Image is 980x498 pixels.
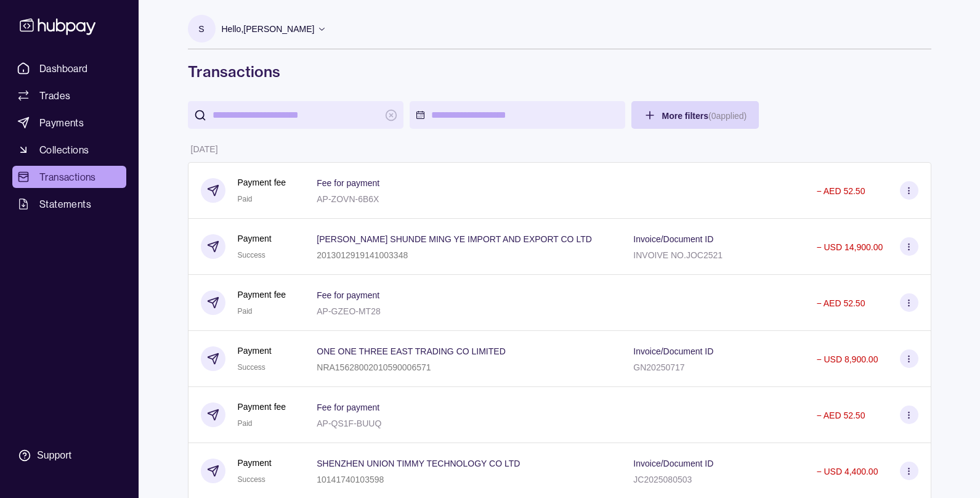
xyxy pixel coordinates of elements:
a: Support [12,443,126,468]
p: GN20250717 [633,362,684,372]
p: NRA15628002010590006571 [317,362,431,372]
span: Paid [238,307,253,316]
p: JC2025080503 [633,475,692,484]
p: − USD 14,900.00 [816,242,883,252]
a: Payments [12,112,126,134]
p: − USD 4,400.00 [816,467,878,476]
span: Statements [39,197,91,211]
p: − AED 52.50 [816,298,865,308]
div: Support [37,449,71,462]
span: Transactions [39,169,96,184]
p: 2013012919141003348 [317,250,408,260]
p: Fee for payment [317,178,379,188]
p: Payment fee [238,400,286,414]
p: − AED 52.50 [816,410,865,420]
a: Collections [12,139,126,161]
span: Paid [238,195,253,203]
p: Fee for payment [317,290,379,300]
span: Success [238,251,265,259]
p: − AED 52.50 [816,186,865,196]
span: More filters [662,111,747,121]
p: Payment fee [238,176,286,189]
p: Invoice/Document ID [633,346,713,356]
span: Trades [39,88,70,103]
p: [PERSON_NAME] SHUNDE MING YE IMPORT AND EXPORT CO LTD [317,234,592,244]
p: 10141740103598 [317,475,384,484]
p: AP-ZOVN-6B6X [317,194,379,204]
p: Invoice/Document ID [633,459,713,468]
p: AP-QS1F-BUUQ [317,418,381,428]
button: More filters(0applied) [631,101,759,129]
p: AP-GZEO-MT28 [317,306,380,316]
p: Payment fee [238,288,286,301]
p: ONE ONE THREE EAST TRADING CO LIMITED [317,346,506,356]
span: Paid [238,419,253,428]
span: Payments [39,115,84,130]
p: S [198,22,204,36]
p: Fee for payment [317,402,379,412]
a: Dashboard [12,57,126,80]
span: Success [238,363,265,372]
span: Dashboard [39,61,88,76]
span: Success [238,475,265,484]
p: − USD 8,900.00 [816,354,878,364]
p: SHENZHEN UNION TIMMY TECHNOLOGY CO LTD [317,459,520,468]
a: Transactions [12,166,126,188]
h1: Transactions [188,62,931,81]
p: INVOIVE NO.JOC2521 [633,250,723,260]
p: [DATE] [191,144,218,154]
p: Payment [238,344,272,357]
input: search [213,101,379,129]
p: Hello, [PERSON_NAME] [222,22,315,36]
p: Invoice/Document ID [633,234,713,244]
p: Payment [238,232,272,245]
p: Payment [238,456,272,470]
a: Trades [12,84,126,107]
p: ( 0 applied) [708,111,747,121]
a: Statements [12,193,126,215]
span: Collections [39,142,89,157]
